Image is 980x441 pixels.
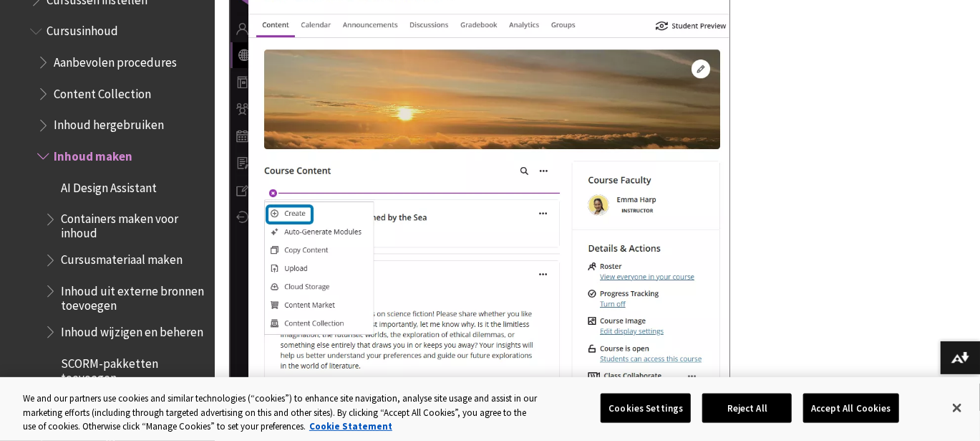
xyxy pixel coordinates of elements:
[61,279,205,313] span: Inhoud uit externe bronnen toevoegen
[601,393,691,423] button: Cookies Settings
[61,248,183,267] span: Cursusmateriaal maken
[309,420,392,432] a: More information about your privacy, opens in a new tab
[23,392,539,434] div: We and our partners use cookies and similar technologies (“cookies”) to enhance site navigation, ...
[47,19,118,39] span: Cursusinhoud
[803,393,898,423] button: Accept All Cookies
[61,320,203,339] span: Inhoud wijzigen en beheren
[61,207,205,241] span: Containers maken voor inhoud
[54,82,151,101] span: Content Collection
[702,393,792,423] button: Reject All
[54,50,177,70] span: Aanbevolen procedures
[54,144,132,163] span: Inhoud maken
[941,392,973,424] button: Close
[61,176,157,195] span: AI Design Assistant
[61,351,205,385] span: SCORM-pakketten toevoegen
[54,113,164,133] span: Inhoud hergebruiken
